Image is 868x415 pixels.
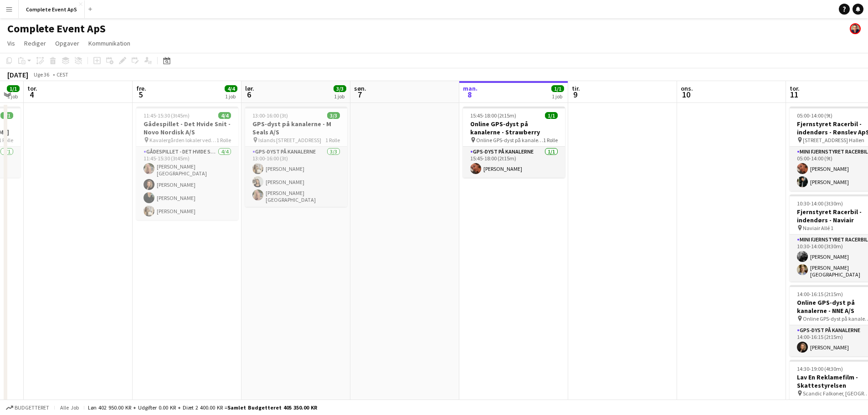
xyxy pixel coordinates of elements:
span: Alle job [58,404,80,411]
div: [DATE] [7,70,28,79]
a: Vis [4,37,19,49]
span: Rediger [24,39,46,47]
a: Opgaver [51,37,83,49]
button: Complete Event ApS [19,0,85,18]
div: CEST [56,71,68,78]
div: Løn 402 950.00 KR + Udgifter 0.00 KR + Diæt 2 400.00 KR = [88,404,317,411]
span: Vis [7,39,15,47]
span: Kommunikation [88,39,130,47]
span: Budgetteret [15,405,49,411]
span: Samlet budgetteret 405 350.00 KR [227,404,317,411]
button: Budgetteret [5,403,51,413]
app-user-avatar: Christian Brøckner [850,23,861,34]
a: Kommunikation [85,37,134,49]
h1: Complete Event ApS [7,22,106,36]
a: Rediger [21,37,50,49]
span: Opgaver [55,39,79,47]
